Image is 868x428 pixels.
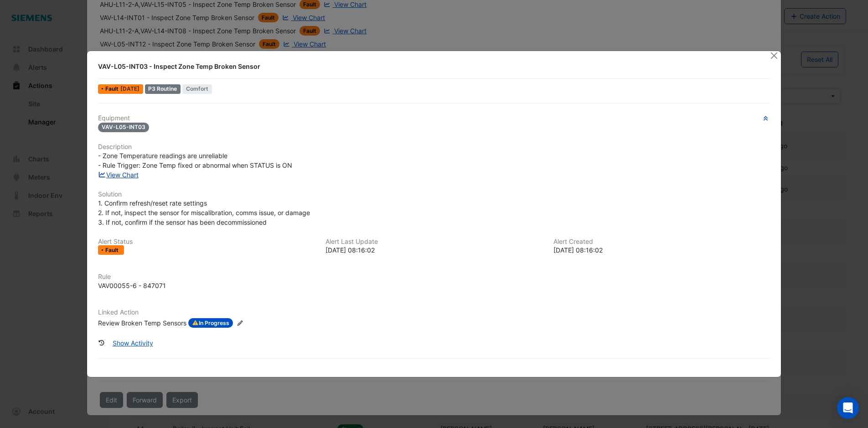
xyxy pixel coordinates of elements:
div: Review Broken Temp Sensors [98,318,186,328]
div: [DATE] 08:16:02 [325,245,542,255]
h6: Solution [98,191,770,198]
span: VAV-L05-INT03 [98,123,149,132]
h6: Rule [98,273,770,281]
span: In Progress [188,318,233,328]
button: Close [770,51,779,61]
div: P3 Routine [145,84,181,94]
span: Comfort [182,84,212,94]
h6: Description [98,143,770,151]
h6: Equipment [98,114,770,122]
span: Fault [105,86,120,92]
h6: Alert Last Update [325,238,542,246]
fa-icon: Edit Linked Action [237,320,243,327]
h6: Alert Status [98,238,315,246]
div: VAV00055-6 - 847071 [98,281,166,290]
div: Open Intercom Messenger [837,397,859,419]
div: VAV-L05-INT03 - Inspect Zone Temp Broken Sensor [98,62,759,71]
button: Show Activity [107,335,159,351]
a: View Chart [98,171,139,179]
h6: Alert Created [553,238,770,246]
span: Mon 24-Mar-2025 08:16 AEDT [120,85,139,92]
div: [DATE] 08:16:02 [553,245,770,255]
span: Fault [105,248,120,253]
h6: Linked Action [98,309,770,316]
span: - Zone Temperature readings are unreliable - Rule Trigger: Zone Temp fixed or abnormal when STATU... [98,152,292,169]
span: 1. Confirm refresh/reset rate settings 2. If not, inspect the sensor for miscalibration, comms is... [98,199,310,226]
